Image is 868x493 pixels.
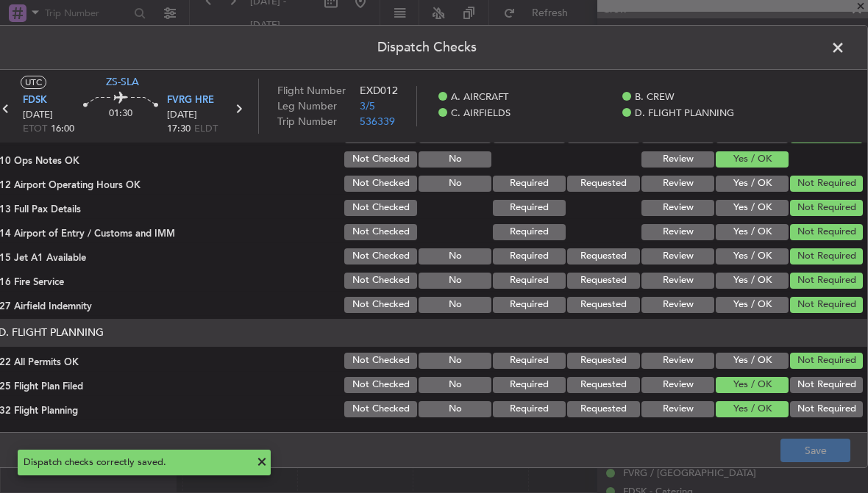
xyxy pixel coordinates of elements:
[635,90,675,105] span: B. CREW
[716,200,789,216] button: Yes / OK
[641,273,714,289] button: Review
[716,176,789,192] button: Yes / OK
[641,248,714,265] button: Review
[641,377,714,393] button: Review
[716,401,789,417] button: Yes / OK
[641,401,714,417] button: Review
[716,273,789,289] button: Yes / OK
[641,224,714,240] button: Review
[790,248,863,265] button: Not Required
[24,456,249,470] div: Dispatch checks correctly saved.
[567,248,640,265] button: Requested
[790,273,863,289] button: Not Required
[716,248,789,265] button: Yes / OK
[790,377,863,393] button: Not Required
[641,151,714,168] button: Review
[567,377,640,393] button: Requested
[567,353,640,369] button: Requested
[716,353,789,369] button: Yes / OK
[716,297,789,313] button: Yes / OK
[641,176,714,192] button: Review
[567,401,640,417] button: Requested
[641,297,714,313] button: Review
[635,107,734,121] span: D. FLIGHT PLANNING
[641,200,714,216] button: Review
[716,224,789,240] button: Yes / OK
[567,273,640,289] button: Requested
[641,353,714,369] button: Review
[716,377,789,393] button: Yes / OK
[790,297,863,313] button: Not Required
[790,401,863,417] button: Not Required
[790,353,863,369] button: Not Required
[790,200,863,216] button: Not Required
[567,297,640,313] button: Requested
[790,176,863,192] button: Not Required
[790,224,863,240] button: Not Required
[567,176,640,192] button: Requested
[716,151,789,168] button: Yes / OK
